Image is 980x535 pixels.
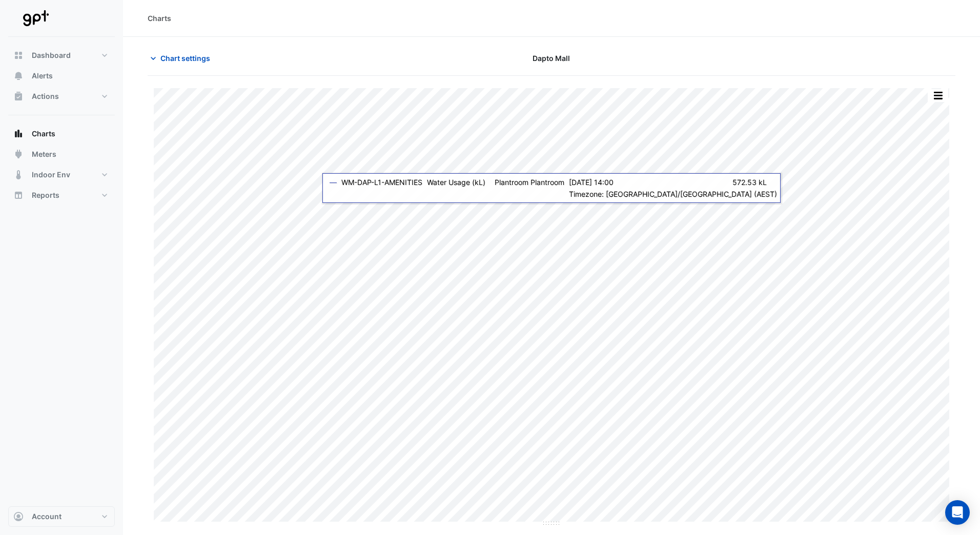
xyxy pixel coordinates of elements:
app-icon: Alerts [13,71,24,81]
button: Account [8,506,115,527]
span: Dashboard [32,50,71,60]
button: Meters [8,144,115,164]
app-icon: Reports [13,190,24,200]
span: Reports [32,190,59,200]
div: Charts [148,13,171,24]
button: Charts [8,124,115,144]
app-icon: Indoor Env [13,170,24,180]
button: Reports [8,185,115,205]
div: Open Intercom Messenger [945,500,970,525]
span: Dapto Mall [533,53,570,64]
span: Actions [32,91,59,101]
span: Account [32,511,62,522]
span: Meters [32,149,56,159]
span: Alerts [32,71,53,81]
app-icon: Charts [13,129,24,139]
button: Alerts [8,66,115,86]
app-icon: Meters [13,149,24,159]
button: Dashboard [8,45,115,66]
span: Indoor Env [32,170,70,180]
span: Chart settings [160,53,210,64]
img: Company Logo [12,8,58,29]
button: Chart settings [148,49,217,67]
button: More Options [928,89,948,102]
button: Indoor Env [8,164,115,185]
button: Actions [8,86,115,107]
app-icon: Dashboard [13,50,24,60]
span: Charts [32,129,55,139]
app-icon: Actions [13,91,24,101]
